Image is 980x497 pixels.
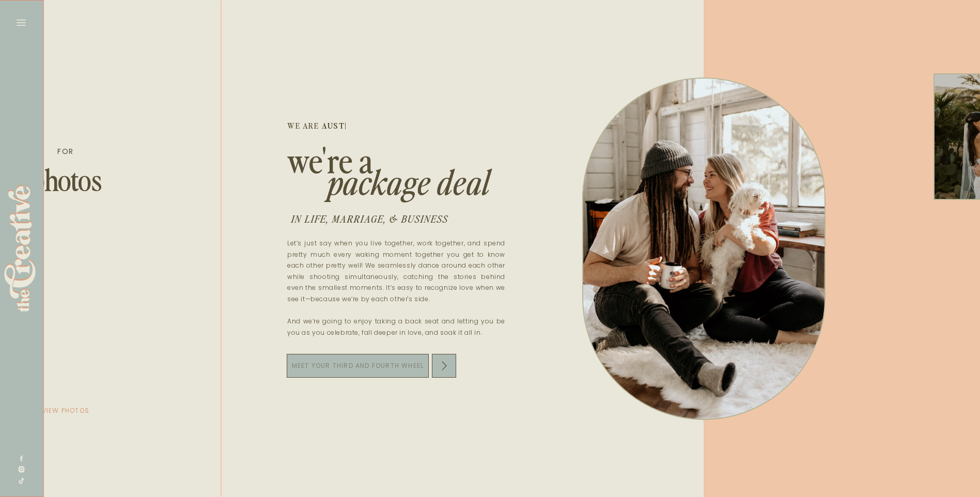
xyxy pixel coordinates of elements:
[345,119,347,131] span: |
[287,119,505,133] h2: we are
[287,140,377,182] h2: we're a
[40,403,91,418] a: view photos
[287,238,505,340] p: Let’s just say when you live together, work together, and spend pretty much every waking moment t...
[290,211,449,228] h2: In life, marriage, & business
[322,119,345,131] span: A U S T
[287,359,429,373] a: Meet your third and fourth wheel
[327,163,511,200] h2: package deal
